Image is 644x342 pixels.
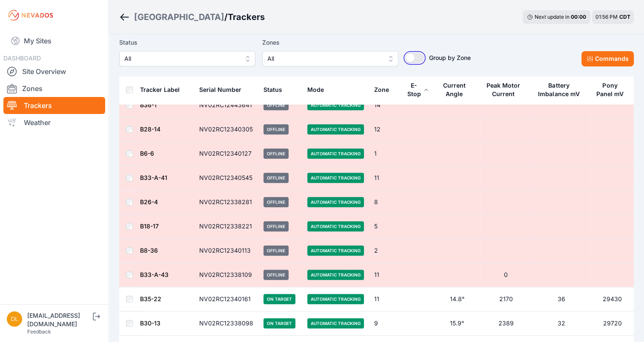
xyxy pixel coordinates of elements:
[7,9,54,22] img: Nevados
[119,37,255,48] label: Status
[307,197,364,207] span: Automatic Tracking
[262,51,398,66] button: All
[369,93,401,117] td: 14
[581,51,634,66] button: Commands
[194,263,258,287] td: NV02RC12338109
[263,85,282,94] div: Status
[596,75,629,104] button: Pony Panel mV
[263,100,289,110] span: Offline
[199,85,241,94] div: Serial Number
[140,271,169,278] a: B33-A-43
[307,100,364,110] span: Automatic Tracking
[3,54,41,62] span: DASHBOARD
[140,198,158,205] a: B26-4
[194,93,258,117] td: NV02RC12443641
[267,54,381,64] span: All
[140,125,160,133] a: B28-14
[194,311,258,336] td: NV02RC12338098
[406,81,422,98] div: E-Stop
[406,75,429,104] button: E-Stop
[194,239,258,263] td: NV02RC12340113
[591,287,634,311] td: 29430
[140,150,154,157] a: B6-6
[369,117,401,142] td: 12
[369,239,401,263] td: 2
[535,14,570,20] span: Next update in
[532,311,591,336] td: 32
[307,318,364,328] span: Automatic Tracking
[263,294,295,304] span: On Target
[224,11,228,23] span: /
[27,328,51,335] a: Feedback
[307,148,364,159] span: Automatic Tracking
[199,80,248,100] button: Serial Number
[3,97,105,114] a: Trackers
[369,142,401,166] td: 1
[439,75,475,104] button: Current Angle
[596,81,624,98] div: Pony Panel mV
[140,174,167,181] a: B33-A-41
[194,190,258,214] td: NV02RC12338281
[263,173,289,183] span: Offline
[537,81,581,98] div: Battery Imbalance mV
[3,31,105,51] a: My Sites
[480,263,532,287] td: 0
[307,245,364,256] span: Automatic Tracking
[369,263,401,287] td: 11
[140,295,161,302] a: B35-22
[27,311,91,328] div: [EMAIL_ADDRESS][DOMAIN_NAME]
[434,311,480,336] td: 15.9°
[119,51,255,66] button: All
[480,311,532,336] td: 2389
[3,114,105,131] a: Weather
[571,14,586,20] div: 00 : 00
[140,101,157,108] a: B36-1
[369,166,401,190] td: 11
[434,287,480,311] td: 14.8°
[3,63,105,80] a: Site Overview
[595,14,618,20] span: 01:56 PM
[263,124,289,134] span: Offline
[140,85,180,94] div: Tracker Label
[591,311,634,336] td: 29720
[140,80,186,100] button: Tracker Label
[369,287,401,311] td: 11
[124,54,238,64] span: All
[263,318,295,328] span: On Target
[307,124,364,134] span: Automatic Tracking
[228,11,265,23] h3: Trackers
[263,197,289,207] span: Offline
[262,37,398,48] label: Zones
[140,247,158,254] a: B8-36
[429,54,471,61] span: Group by Zone
[263,221,289,231] span: Offline
[7,311,22,327] img: dlay@prim.com
[119,6,265,28] nav: Breadcrumb
[194,287,258,311] td: NV02RC12340161
[194,142,258,166] td: NV02RC12340127
[307,221,364,231] span: Automatic Tracking
[307,270,364,280] span: Automatic Tracking
[532,287,591,311] td: 36
[194,166,258,190] td: NV02RC12340545
[374,80,396,100] button: Zone
[3,80,105,97] a: Zones
[485,81,522,98] div: Peak Motor Current
[480,287,532,311] td: 2170
[369,214,401,239] td: 5
[485,75,527,104] button: Peak Motor Current
[439,81,469,98] div: Current Angle
[619,14,630,20] span: CDT
[140,319,160,327] a: B30-13
[134,11,224,23] a: [GEOGRAPHIC_DATA]
[307,80,331,100] button: Mode
[194,117,258,142] td: NV02RC12340305
[307,85,324,94] div: Mode
[369,190,401,214] td: 8
[263,245,289,256] span: Offline
[307,294,364,304] span: Automatic Tracking
[374,85,389,94] div: Zone
[537,75,586,104] button: Battery Imbalance mV
[194,214,258,239] td: NV02RC12338221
